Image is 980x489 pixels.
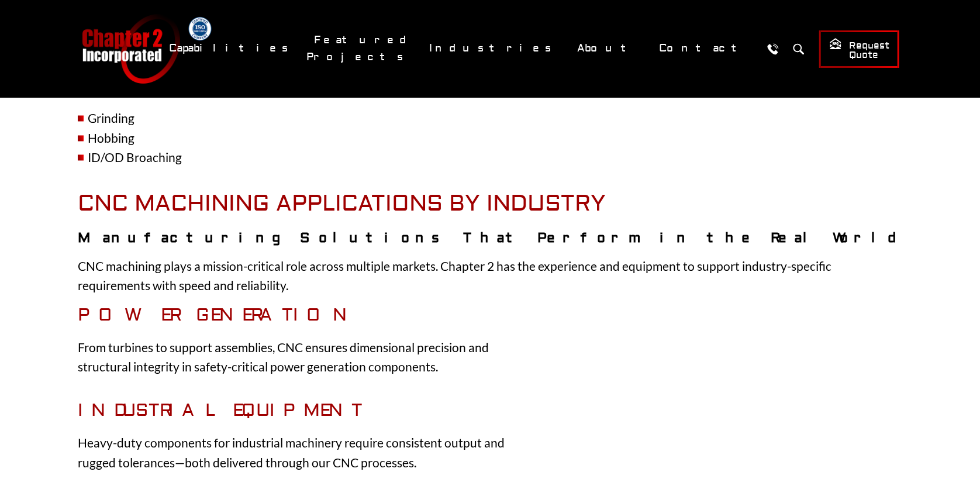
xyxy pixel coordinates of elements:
[78,191,902,218] h2: CNC Machining Applications by Industry
[78,433,520,473] p: Heavy-duty components for industrial machinery require consistent output and rugged tolerances—bo...
[762,38,784,60] a: Call Us
[788,38,809,60] button: Search
[161,36,301,61] a: Capabilities
[78,148,902,168] li: ID/OD Broaching
[78,109,902,129] li: Grinding
[78,257,902,296] p: CNC machining plays a mission-critical role across multiple markets. Chapter 2 has the experience...
[819,30,899,68] a: Request Quote
[78,305,520,326] h3: Power Generation
[651,36,756,61] a: Contact
[422,36,564,61] a: Industries
[78,338,520,377] p: From turbines to support assemblies, CNC ensures dimensional precision and structural integrity i...
[78,401,520,422] h3: Industrial Equipment
[306,27,416,70] a: Featured Projects
[81,14,180,84] a: Chapter 2 Incorporated
[78,230,902,247] strong: Manufacturing Solutions That Perform in the Real World
[570,36,646,61] a: About
[829,37,889,61] span: Request Quote
[78,129,902,149] li: Hobbing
